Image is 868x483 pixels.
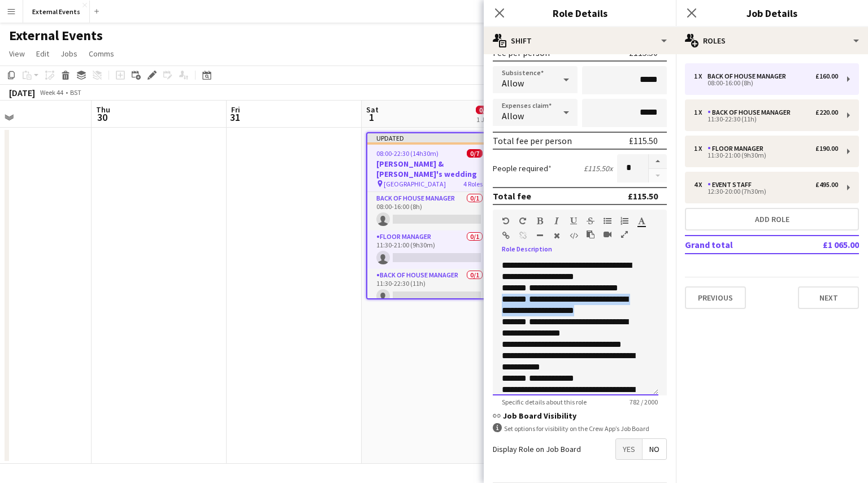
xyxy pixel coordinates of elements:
[96,105,110,115] span: Thu
[60,49,77,59] span: Jobs
[37,88,66,97] span: Week 44
[36,49,49,59] span: Edit
[367,192,492,230] app-card-role: Back of house manager0/108:00-16:00 (8h)
[815,145,838,153] div: £190.00
[536,231,544,240] button: Horizontal Line
[484,6,676,20] h3: Role Details
[94,111,110,124] span: 30
[9,27,103,44] h1: External Events
[553,216,561,225] button: Italic
[694,145,708,153] div: 1 x
[676,6,868,20] h3: Job Details
[620,398,667,406] span: 782 / 2000
[788,236,859,254] td: £1 065.00
[708,181,756,189] div: Event staff
[536,216,544,225] button: Bold
[649,154,667,169] button: Increase
[629,135,658,146] div: £115.50
[815,72,838,80] div: £160.00
[476,106,492,114] span: 0/7
[694,181,708,189] div: 4 x
[70,88,81,97] div: BST
[467,149,483,158] span: 0/7
[694,116,838,122] div: 11:30-22:30 (11h)
[32,46,54,61] a: Edit
[502,231,510,240] button: Insert Link
[493,190,531,202] div: Total fee
[493,135,572,146] div: Total fee per person
[9,49,25,59] span: View
[367,159,492,179] h3: [PERSON_NAME] & [PERSON_NAME]'s wedding
[685,236,788,254] td: Grand total
[616,439,642,459] span: Yes
[620,216,628,225] button: Ordered List
[493,163,552,173] label: People required
[570,231,578,240] button: HTML Code
[493,444,581,454] label: Display Role on Job Board
[493,398,596,406] span: Specific details about this role
[376,149,439,158] span: 08:00-22:30 (14h30m)
[708,145,768,153] div: Floor manager
[484,27,676,54] div: Shift
[502,110,524,121] span: Allow
[587,216,594,225] button: Strikethrough
[685,208,859,230] button: Add role
[628,190,658,202] div: £115.50
[366,132,493,299] app-job-card: Updated08:00-22:30 (14h30m)0/7[PERSON_NAME] & [PERSON_NAME]'s wedding [GEOGRAPHIC_DATA]4 RolesBac...
[493,423,667,434] div: Set options for visibility on the Crew App’s Job Board
[584,163,613,173] div: £115.50 x
[553,231,561,240] button: Clear Formatting
[463,180,483,188] span: 4 Roles
[637,216,645,225] button: Text Color
[493,411,667,421] h3: Job Board Visibility
[694,108,708,116] div: 1 x
[708,108,795,116] div: Back of house manager
[5,46,29,61] a: View
[620,230,628,239] button: Fullscreen
[502,77,524,89] span: Allow
[604,230,611,239] button: Insert video
[604,216,611,225] button: Unordered List
[364,111,379,124] span: 1
[587,230,594,239] button: Paste as plain text
[229,111,240,124] span: 31
[9,87,35,98] div: [DATE]
[643,439,666,459] span: No
[476,115,491,124] div: 1 Job
[89,49,114,59] span: Comms
[502,216,510,225] button: Undo
[56,46,82,61] a: Jobs
[23,1,90,23] button: External Events
[815,108,838,116] div: £220.00
[367,133,492,142] div: Updated
[694,72,708,80] div: 1 x
[84,46,119,61] a: Comms
[798,286,859,309] button: Next
[694,80,838,86] div: 08:00-16:00 (8h)
[685,286,746,309] button: Previous
[708,72,791,80] div: Back of house manager
[231,105,240,115] span: Fri
[570,216,578,225] button: Underline
[384,180,446,188] span: [GEOGRAPHIC_DATA]
[367,269,492,307] app-card-role: Back of house manager0/111:30-22:30 (11h)
[366,105,379,115] span: Sat
[519,216,527,225] button: Redo
[676,27,868,54] div: Roles
[694,189,838,194] div: 12:30-20:00 (7h30m)
[815,181,838,189] div: £495.00
[367,230,492,269] app-card-role: Floor manager0/111:30-21:00 (9h30m)
[694,153,838,158] div: 11:30-21:00 (9h30m)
